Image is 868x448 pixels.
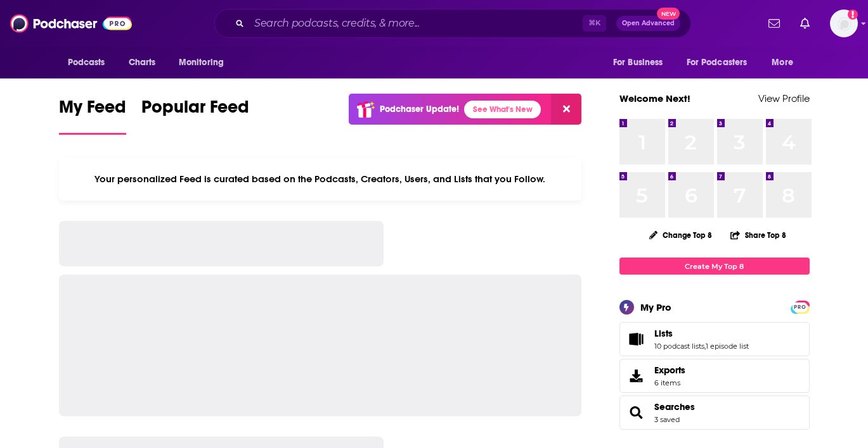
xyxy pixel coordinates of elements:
a: Welcome Next! [619,92,690,104]
span: Exports [654,364,685,376]
button: open menu [763,51,809,75]
a: Create My Top 8 [619,258,810,275]
a: Show notifications dropdown [795,13,815,34]
a: 3 saved [654,415,680,424]
span: Open Advanced [622,20,675,27]
span: Searches [619,395,810,430]
a: PRO [793,302,808,311]
img: User Profile [830,9,858,37]
a: See What's New [464,101,541,118]
div: My Pro [640,301,671,313]
span: Logged in as systemsteam [830,9,858,37]
span: ⌘ K [583,15,606,32]
a: View Profile [758,92,810,104]
div: Your personalized Feed is curated based on the Podcasts, Creators, Users, and Lists that you Follow. [59,158,582,201]
a: 1 episode list [706,342,749,351]
span: Charts [129,54,156,72]
span: My Feed [59,96,126,125]
button: open menu [59,51,122,75]
input: Search podcasts, credits, & more... [249,13,583,34]
span: New [657,8,680,20]
a: Exports [619,359,810,393]
svg: Add a profile image [848,9,858,20]
a: Charts [120,51,164,75]
span: For Business [613,54,663,72]
span: Lists [619,322,810,356]
span: PRO [793,302,808,312]
span: Monitoring [179,54,224,72]
button: open menu [678,51,766,75]
span: Popular Feed [141,96,249,125]
a: Lists [654,328,749,339]
span: For Podcasters [687,54,748,72]
a: Searches [654,401,695,413]
button: Open AdvancedNew [616,16,680,31]
a: Show notifications dropdown [763,13,785,34]
button: Show profile menu [830,9,858,37]
button: open menu [604,51,679,75]
span: More [772,54,793,72]
span: Podcasts [68,54,105,72]
span: , [704,342,706,351]
a: 10 podcast lists [654,342,704,351]
button: open menu [170,51,240,75]
a: My Feed [59,96,126,135]
div: Search podcasts, credits, & more... [214,9,691,38]
a: Popular Feed [141,96,249,135]
img: Podchaser - Follow, Share and Rate Podcasts [10,11,132,35]
button: Change Top 8 [642,227,720,243]
button: Share Top 8 [730,223,787,247]
span: Lists [654,328,673,339]
p: Podchaser Update! [380,104,459,115]
a: Lists [624,330,649,348]
span: 6 items [654,378,685,387]
a: Searches [624,404,649,421]
span: Exports [624,367,649,385]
